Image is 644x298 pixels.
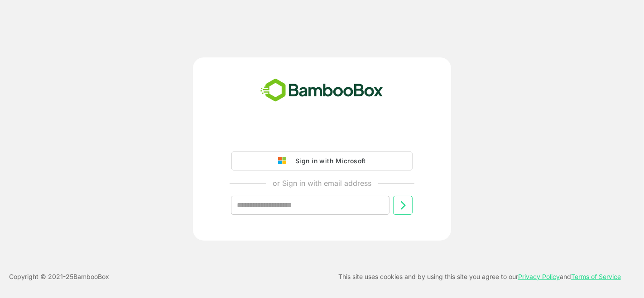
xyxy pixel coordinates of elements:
p: Copyright © 2021- 25 BambooBox [9,271,109,282]
div: Sign in with Microsoft [291,155,366,167]
img: google [278,157,291,165]
a: Privacy Policy [518,273,560,280]
button: Sign in with Microsoft [231,151,413,170]
img: bamboobox [255,76,388,105]
p: This site uses cookies and by using this site you agree to our and [338,271,621,282]
iframe: Sign in with Google Button [227,126,417,146]
a: Terms of Service [571,273,621,280]
p: or Sign in with email address [273,178,371,189]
